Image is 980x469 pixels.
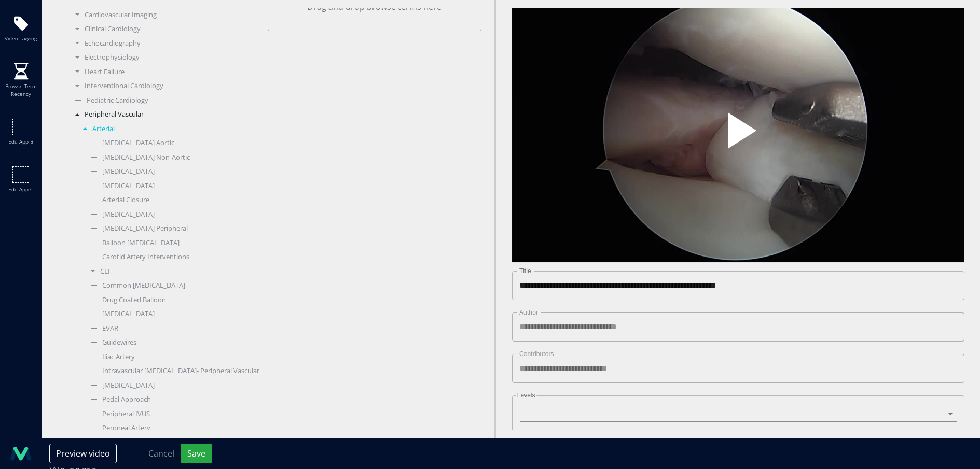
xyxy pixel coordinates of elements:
[86,337,260,348] div: Guidewires
[86,280,260,291] div: Common [MEDICAL_DATA]
[181,444,212,463] button: Save
[86,380,260,391] div: [MEDICAL_DATA]
[70,52,260,63] div: Electrophysiology
[142,444,181,463] button: Cancel
[70,38,260,49] div: Echocardiography
[49,444,117,463] button: Preview video
[3,82,39,98] span: Browse term recency
[70,95,260,106] div: Pediatric Cardiology
[86,252,260,262] div: Carotid Artery Interventions
[10,443,31,464] img: logo
[78,124,260,134] div: Arterial
[86,423,260,433] div: Peroneal Artery
[86,181,260,191] div: [MEDICAL_DATA]
[86,166,260,177] div: [MEDICAL_DATA]
[645,84,832,186] button: Play Video
[512,8,964,263] video-js: Video Player
[86,409,260,419] div: Peripheral IVUS
[86,152,260,163] div: [MEDICAL_DATA] Non-Aortic
[86,394,260,405] div: Pedal Approach
[515,392,536,399] label: Levels
[70,24,260,34] div: Clinical Cardiology
[86,209,260,220] div: [MEDICAL_DATA]
[86,352,260,362] div: Iliac Artery
[86,238,260,248] div: Balloon [MEDICAL_DATA]
[8,186,33,193] span: Edu app c
[70,109,260,120] div: Peripheral Vascular
[8,138,33,146] span: Edu app b
[86,295,260,305] div: Drug Coated Balloon
[86,266,260,277] div: CLI
[86,223,260,234] div: [MEDICAL_DATA] Peripheral
[86,138,260,148] div: [MEDICAL_DATA] Aortic
[86,366,260,376] div: Intravascular [MEDICAL_DATA]- Peripheral Vascular
[70,10,260,20] div: Cardiovascular Imaging
[70,67,260,77] div: Heart Failure
[86,323,260,334] div: EVAR
[70,81,260,91] div: Interventional Cardiology
[86,195,260,205] div: Arterial Closure
[5,35,37,42] span: Video tagging
[86,309,260,319] div: [MEDICAL_DATA]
